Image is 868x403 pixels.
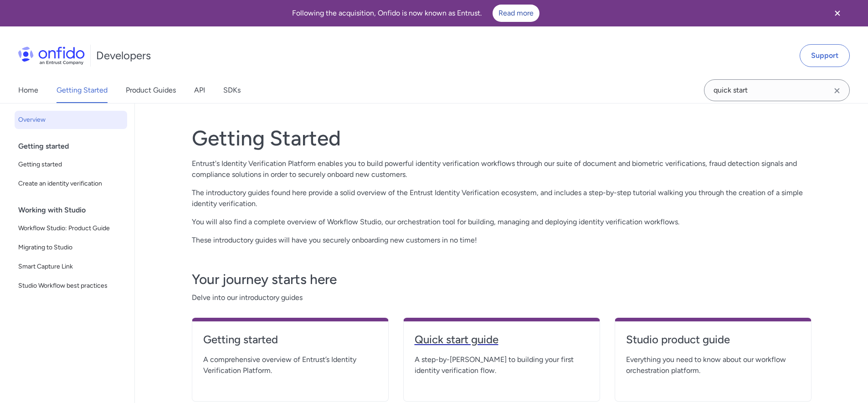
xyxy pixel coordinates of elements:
[626,332,800,354] a: Studio product guide
[15,258,127,276] a: Smart Capture Link
[18,280,123,291] span: Studio Workflow best practices
[15,155,127,174] a: Getting started
[56,77,108,103] a: Getting Started
[18,46,85,65] img: Onfido Logo
[192,217,812,227] p: You will also find a complete overview of Workflow Studio, our orchestration tool for building, m...
[192,270,812,289] h3: Your journey starts here
[11,5,821,22] div: Following the acquisition, Onfido is now known as Entrust.
[15,111,127,129] a: Overview
[832,8,843,19] svg: Close banner
[15,238,127,257] a: Migrating to Studio
[415,332,589,347] h4: Quick start guide
[18,201,131,219] div: Working with Studio
[493,5,539,22] a: Read more
[832,85,842,96] svg: Clear search field button
[15,277,127,295] a: Studio Workflow best practices
[18,223,123,234] span: Workflow Studio: Product Guide
[203,354,377,376] span: A comprehensive overview of Entrust’s Identity Verification Platform.
[192,235,812,246] p: These introductory guides will have you securely onboarding new customers in no time!
[192,158,812,180] p: Entrust's Identity Verification Platform enables you to build powerful identity verification work...
[203,332,377,354] a: Getting started
[821,2,854,25] button: Close banner
[223,77,241,103] a: SDKs
[192,187,812,209] p: The introductory guides found here provide a solid overview of the Entrust Identity Verification ...
[800,44,850,67] a: Support
[15,175,127,193] a: Create an identity verification
[192,125,812,151] h1: Getting Started
[192,292,812,303] span: Delve into our introductory guides
[626,354,800,376] span: Everything you need to know about our workflow orchestration platform.
[15,219,127,238] a: Workflow Studio: Product Guide
[415,354,589,376] span: A step-by-[PERSON_NAME] to building your first identity verification flow.
[18,178,123,189] span: Create an identity verification
[626,332,800,347] h4: Studio product guide
[18,77,38,103] a: Home
[704,79,850,101] input: Onfido search input field
[18,114,123,125] span: Overview
[96,48,151,63] h1: Developers
[203,332,377,347] h4: Getting started
[194,77,205,103] a: API
[18,242,123,253] span: Migrating to Studio
[126,77,176,103] a: Product Guides
[18,137,131,155] div: Getting started
[18,261,123,272] span: Smart Capture Link
[415,332,589,354] a: Quick start guide
[18,159,123,170] span: Getting started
